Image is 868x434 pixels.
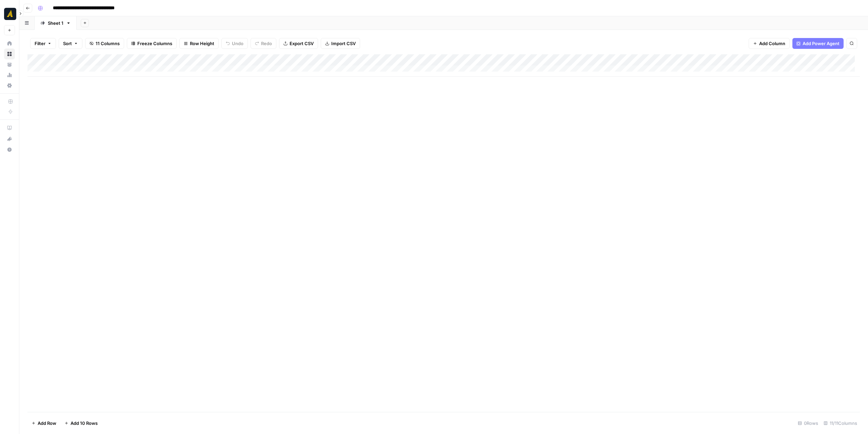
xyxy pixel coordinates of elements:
[221,38,248,49] button: Undo
[4,144,15,155] button: Help + Support
[38,420,56,427] span: Add Row
[4,59,15,70] a: Your Data
[4,5,15,22] button: Workspace: Marketers in Demand
[759,40,785,47] span: Add Column
[96,40,120,47] span: 11 Columns
[35,40,45,47] span: Filter
[4,8,16,20] img: Marketers in Demand Logo
[4,133,15,144] button: What's new?
[4,80,15,91] a: Settings
[4,49,15,59] a: Browse
[321,38,360,49] button: Import CSV
[63,40,72,47] span: Sort
[127,38,177,49] button: Freeze Columns
[331,40,356,47] span: Import CSV
[749,38,790,49] button: Add Column
[4,38,15,49] a: Home
[27,418,60,429] button: Add Row
[290,40,314,47] span: Export CSV
[48,20,63,26] div: Sheet 1
[85,38,124,49] button: 11 Columns
[251,38,276,49] button: Redo
[795,418,821,429] div: 0 Rows
[821,418,860,429] div: 11/11 Columns
[4,122,15,133] a: AirOps Academy
[30,38,56,49] button: Filter
[71,420,98,427] span: Add 10 Rows
[59,38,82,49] button: Sort
[137,40,172,47] span: Freeze Columns
[232,40,243,47] span: Undo
[803,40,840,47] span: Add Power Agent
[179,38,219,49] button: Row Height
[190,40,214,47] span: Row Height
[4,134,15,144] div: What's new?
[35,16,77,30] a: Sheet 1
[261,40,272,47] span: Redo
[792,38,844,49] button: Add Power Agent
[4,70,15,80] a: Usage
[279,38,318,49] button: Export CSV
[60,418,102,429] button: Add 10 Rows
